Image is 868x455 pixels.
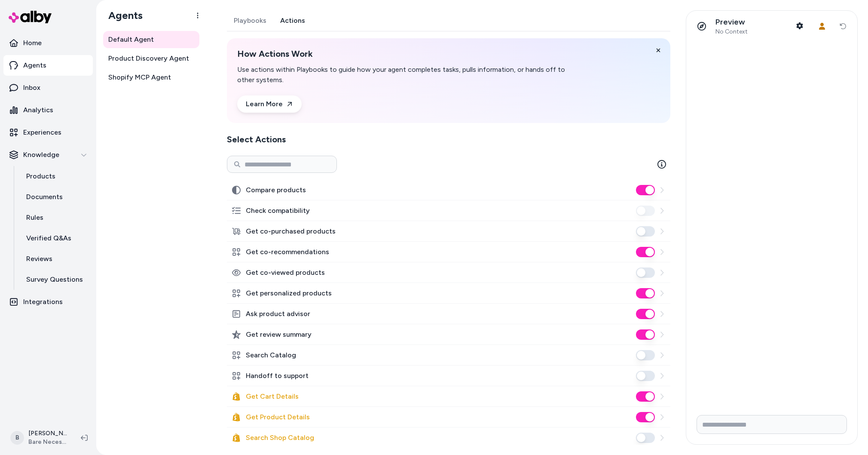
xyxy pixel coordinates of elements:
[246,226,336,237] label: Get co-purchased products
[237,65,567,85] p: Use actions within Playbooks to guide how your agent completes tasks, pulls information, or hands...
[28,438,67,446] span: Bare Necessities
[26,171,55,181] p: Products
[26,274,83,285] p: Survey Questions
[246,391,299,402] label: Get Cart Details
[697,415,847,434] input: Write your prompt here
[715,17,748,27] p: Preview
[5,424,74,452] button: B[PERSON_NAME]Bare Necessities
[18,249,93,269] a: Reviews
[18,166,93,187] a: Products
[108,72,171,83] span: Shopify MCP Agent
[273,10,312,31] button: Actions
[246,433,314,443] label: Search Shop Catalog
[237,49,567,59] h2: How Actions Work
[10,431,24,445] span: B
[246,412,310,422] label: Get Product Details
[3,144,93,165] button: Knowledge
[108,34,154,45] span: Default Agent
[246,185,306,195] label: Compare products
[246,329,312,340] label: Get review summary
[103,69,199,86] a: Shopify MCP Agent
[103,50,199,67] a: Product Discovery Agent
[246,288,332,298] label: Get personalized products
[246,206,310,216] label: Check compatibility
[26,233,71,243] p: Verified Q&As
[3,100,93,120] a: Analytics
[28,429,67,438] p: [PERSON_NAME]
[23,127,61,138] p: Experiences
[3,77,93,98] a: Inbox
[108,53,189,64] span: Product Discovery Agent
[715,28,748,36] span: No Context
[103,31,199,48] a: Default Agent
[26,192,63,202] p: Documents
[246,350,296,360] label: Search Catalog
[246,371,309,381] label: Handoff to support
[237,95,302,113] a: Learn More
[3,33,93,53] a: Home
[246,247,329,257] label: Get co-recommendations
[23,38,42,48] p: Home
[101,9,143,22] h1: Agents
[9,11,52,23] img: alby Logo
[246,267,325,278] label: Get co-viewed products
[18,187,93,207] a: Documents
[227,10,273,31] button: Playbooks
[18,228,93,249] a: Verified Q&As
[23,150,59,160] p: Knowledge
[23,60,46,71] p: Agents
[23,105,53,115] p: Analytics
[3,292,93,312] a: Integrations
[23,297,63,307] p: Integrations
[26,254,52,264] p: Reviews
[26,212,43,223] p: Rules
[3,122,93,143] a: Experiences
[3,55,93,76] a: Agents
[227,133,670,145] h2: Select Actions
[23,83,40,93] p: Inbox
[246,309,310,319] label: Ask product advisor
[18,269,93,290] a: Survey Questions
[18,207,93,228] a: Rules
